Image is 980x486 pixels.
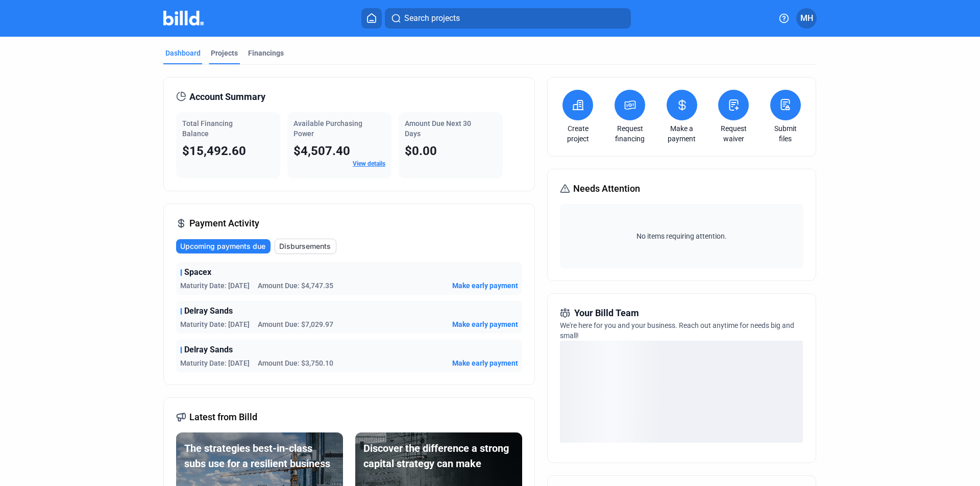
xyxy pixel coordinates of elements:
span: Maturity Date: [DATE] [180,280,250,291]
span: Make early payment [452,280,518,291]
a: Request financing [612,123,648,144]
span: Maturity Date: [DATE] [180,319,250,329]
span: Amount Due: $4,747.35 [258,280,333,291]
span: We're here for you and your business. Reach out anytime for needs big and small! [560,321,794,340]
span: $4,507.40 [293,144,350,158]
span: Amount Due: $7,029.97 [258,319,333,329]
span: Make early payment [452,319,518,329]
div: Financings [248,48,284,58]
span: Payment Activity [189,216,259,231]
a: View details [353,160,385,167]
span: $0.00 [405,144,437,158]
div: The strategies best-in-class subs use for a resilient business [184,441,335,471]
div: loading [560,341,803,443]
span: No items requiring attention. [564,231,799,241]
span: Amount Due: $3,750.10 [258,358,333,368]
span: Upcoming payments due [180,241,265,251]
img: Billd Company Logo [163,11,204,25]
span: Total Financing Balance [182,119,233,138]
div: Projects [211,48,238,58]
span: Needs Attention [573,182,640,196]
span: Spacex [184,266,211,278]
span: Account Summary [189,90,265,104]
div: Dashboard [165,48,201,58]
span: Available Purchasing Power [293,119,362,138]
a: Submit files [768,123,803,144]
span: Disbursements [279,241,331,251]
span: Delray Sands [184,305,233,317]
span: MH [800,12,813,24]
a: Request waiver [716,123,751,144]
span: Amount Due Next 30 Days [405,119,471,138]
a: Create project [560,123,596,144]
span: Delray Sands [184,344,233,356]
span: Search projects [404,12,460,24]
span: Maturity Date: [DATE] [180,358,250,368]
a: Make a payment [664,123,700,144]
span: $15,492.60 [182,144,246,158]
span: Latest from Billd [189,410,257,424]
div: Discover the difference a strong capital strategy can make [363,441,514,471]
span: Make early payment [452,358,518,368]
span: Your Billd Team [574,306,639,320]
